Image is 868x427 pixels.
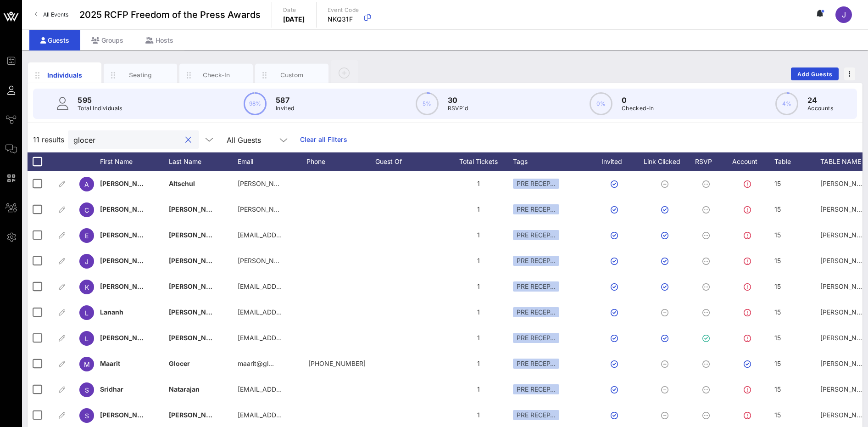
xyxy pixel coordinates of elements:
[774,152,820,171] div: Table
[84,206,89,214] span: C
[774,360,781,367] span: 15
[444,351,513,376] div: 1
[513,256,559,266] div: PRE RECEP…
[272,71,312,79] div: Custom
[238,257,401,264] span: [PERSON_NAME][EMAIL_ADDRESS][DOMAIN_NAME]
[238,180,401,187] span: [PERSON_NAME][EMAIL_ADDRESS][DOMAIN_NAME]
[238,385,348,393] span: [EMAIL_ADDRESS][DOMAIN_NAME]
[444,197,513,222] div: 1
[169,308,223,316] span: [PERSON_NAME]
[185,135,191,145] button: clear icon
[100,411,154,419] span: [PERSON_NAME]
[797,71,833,78] span: Add Guests
[120,71,161,79] div: Seating
[78,104,122,113] p: Total Individuals
[169,282,223,290] span: [PERSON_NAME]
[100,231,154,239] span: [PERSON_NAME]
[774,180,781,187] span: 15
[238,411,348,419] span: [EMAIL_ADDRESS][DOMAIN_NAME]
[33,134,64,145] span: 11 results
[807,104,833,113] p: Accounts
[774,257,781,264] span: 15
[774,282,781,290] span: 15
[835,6,852,23] div: J
[134,30,184,51] div: Hosts
[692,152,724,171] div: RSVP
[169,231,223,239] span: [PERSON_NAME]
[238,205,401,213] span: [PERSON_NAME][EMAIL_ADDRESS][DOMAIN_NAME]
[169,385,200,393] span: Natarajan
[444,222,513,248] div: 1
[774,411,781,419] span: 15
[84,180,89,188] span: A
[85,258,89,265] span: J
[513,230,559,240] div: PRE RECEP…
[100,334,154,342] span: [PERSON_NAME]
[513,204,559,214] div: PRE RECEP…
[238,334,348,342] span: [EMAIL_ADDRESS][DOMAIN_NAME]
[513,152,591,171] div: Tags
[444,248,513,274] div: 1
[221,130,295,149] div: All Guests
[513,333,559,343] div: PRE RECEP…
[448,95,468,106] p: 30
[444,376,513,402] div: 1
[169,152,238,171] div: Last Name
[444,152,513,171] div: Total Tickets
[100,257,154,264] span: [PERSON_NAME]
[513,410,559,420] div: PRE RECEP…
[622,104,654,113] p: Checked-In
[444,325,513,351] div: 1
[774,231,781,239] span: 15
[444,274,513,299] div: 1
[169,180,195,187] span: Altschul
[283,6,305,15] p: Date
[306,152,375,171] div: Phone
[45,70,85,80] div: Individuals
[622,95,654,106] p: 0
[43,11,68,18] span: All Events
[169,257,223,264] span: [PERSON_NAME]
[79,8,261,22] span: 2025 RCFP Freedom of the Press Awards
[774,334,781,342] span: 15
[85,386,89,394] span: S
[308,360,366,367] span: +19175445448
[328,15,359,24] p: NKQ31F
[807,95,833,106] p: 24
[100,385,123,393] span: Sridhar
[100,360,120,367] span: Maarit
[300,135,347,145] a: Clear all Filters
[100,205,154,213] span: [PERSON_NAME]
[276,95,295,106] p: 587
[774,205,781,213] span: 15
[85,232,89,240] span: E
[513,179,559,189] div: PRE RECEP…
[591,152,641,171] div: Invited
[283,15,305,24] p: [DATE]
[196,71,237,79] div: Check-In
[328,6,359,15] p: Event Code
[238,308,401,316] span: [EMAIL_ADDRESS][PERSON_NAME][DOMAIN_NAME]
[85,283,89,291] span: K
[842,10,846,19] span: J
[774,385,781,393] span: 15
[169,334,223,342] span: [PERSON_NAME]
[100,152,169,171] div: First Name
[724,152,774,171] div: Account
[513,307,559,317] div: PRE RECEP…
[100,282,154,290] span: [PERSON_NAME]
[513,359,559,369] div: PRE RECEP…
[29,7,74,22] a: All Events
[444,171,513,197] div: 1
[29,30,80,51] div: Guests
[238,282,348,290] span: [EMAIL_ADDRESS][DOMAIN_NAME]
[85,335,89,343] span: L
[169,205,223,213] span: [PERSON_NAME]
[78,95,122,106] p: 595
[85,412,89,420] span: S
[774,308,781,316] span: 15
[375,152,444,171] div: Guest Of
[448,104,468,113] p: RSVP`d
[641,152,692,171] div: Link Clicked
[100,308,123,316] span: Lananh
